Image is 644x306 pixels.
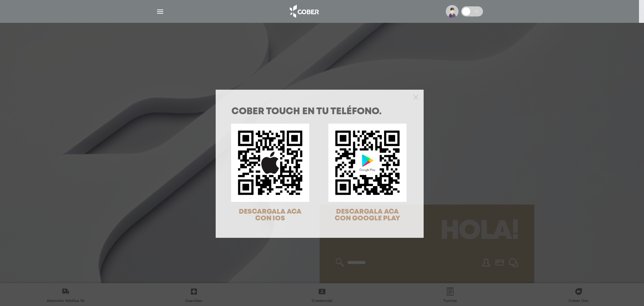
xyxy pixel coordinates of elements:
[328,124,407,202] img: qr-code
[239,209,302,222] span: DESCARGALA ACA CON IOS
[231,107,408,117] h1: COBER TOUCH en tu teléfono.
[413,94,418,100] button: Close
[335,209,400,222] span: DESCARGALA ACA CON GOOGLE PLAY
[231,124,309,202] img: qr-code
